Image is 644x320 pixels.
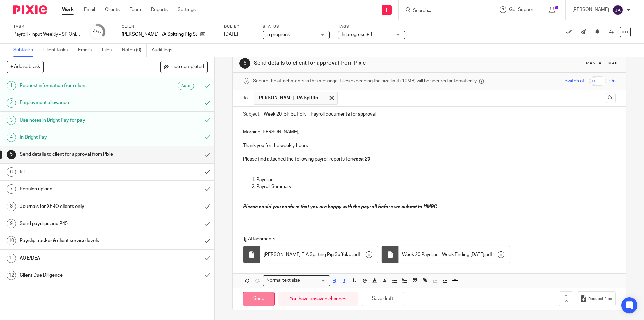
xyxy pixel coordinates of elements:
[20,81,136,91] h1: Request information from client
[122,44,147,57] a: Notes (0)
[151,6,168,13] a: Reports
[353,251,360,258] span: pdf
[20,219,136,229] h1: Send payslips and P45
[606,93,616,103] button: Cc
[243,111,260,118] label: Subject:
[572,6,609,13] p: [PERSON_NAME]
[7,133,16,142] div: 4
[20,167,136,177] h1: RTI
[338,24,405,29] label: Tags
[239,58,250,69] div: 5
[20,132,136,142] h1: In Bright Pay
[160,61,208,73] button: Hide completed
[302,277,326,284] input: Search for option
[20,149,136,159] h1: Send details to client for approval from Pixie
[588,296,612,302] span: Request files
[20,98,136,108] h1: Employment allowance
[122,24,216,29] label: Client
[266,32,290,37] span: In progress
[13,5,47,14] img: Pixie
[170,64,204,70] span: Hide completed
[224,32,238,37] span: [DATE]
[7,254,16,263] div: 11
[243,156,615,163] p: Please find attached the following payroll reports for
[7,61,44,73] button: + Add subtask
[105,6,120,13] a: Clients
[264,251,352,258] span: [PERSON_NAME] T-A Spitting Pig Suffolk - Payroll Summary - Week 20
[342,32,373,37] span: In progress + 1
[7,81,16,90] div: 1
[20,270,136,280] h1: Client Due Diligence
[243,236,603,242] p: Attachments
[224,24,254,29] label: Due by
[260,246,378,263] div: .
[20,201,136,212] h1: Journals for XERO clients only
[586,61,619,66] div: Manual email
[7,184,16,194] div: 7
[13,31,80,38] div: Payroll - Input Weekly - SP Only #
[253,78,477,84] span: Secure the attachments in this message. Files exceeding the size limit (10MB) will be secured aut...
[243,129,615,135] p: Morning [PERSON_NAME],
[152,44,177,57] a: Audit logs
[7,98,16,108] div: 2
[254,60,444,67] h1: Send details to client for approval from Pixie
[7,150,16,159] div: 5
[43,44,73,57] a: Client tasks
[243,95,250,101] label: To:
[7,116,16,125] div: 3
[257,95,324,101] span: [PERSON_NAME] T/A Spitting Pig Suffolk
[20,115,136,125] h1: Use notes in Bright Pay for pay
[122,31,197,38] p: [PERSON_NAME] T/A Spitting Pig Suffolk
[609,78,616,84] span: On
[62,6,74,13] a: Work
[412,8,473,14] input: Search
[13,24,80,29] label: Task
[612,5,623,15] img: svg%3E
[7,271,16,280] div: 12
[485,251,492,258] span: pdf
[509,7,535,12] span: Get Support
[565,78,586,84] span: Switch off
[256,176,615,183] p: Payslips
[399,246,510,263] div: .
[20,236,136,246] h1: Payslip tracker & client service levels
[577,291,615,307] button: Request files
[7,219,16,228] div: 9
[263,275,330,286] div: Search for option
[402,251,484,258] span: Week 20 Payslips - Week Ending [DATE]
[243,142,615,149] p: Thank you for the weekly hours
[178,6,196,13] a: Settings
[265,277,301,284] span: Normal text size
[84,6,95,13] a: Email
[130,6,141,13] a: Team
[7,236,16,245] div: 10
[93,28,102,36] div: 4
[102,44,117,57] a: Files
[20,253,136,263] h1: AOE/DEA
[7,202,16,211] div: 8
[243,292,275,306] input: Send
[278,292,358,306] div: You have unsaved changes
[178,82,194,90] div: Auto
[352,157,370,162] em: week 20
[78,44,97,57] a: Emails
[13,44,38,57] a: Subtasks
[243,204,437,209] em: Please could you confirm that you are happy with the payroll before we submit to HMRC
[256,183,615,190] p: Payroll Summary
[96,30,102,34] small: /12
[263,24,330,29] label: Status
[20,184,136,194] h1: Pension upload
[362,292,404,306] button: Save draft
[7,167,16,177] div: 6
